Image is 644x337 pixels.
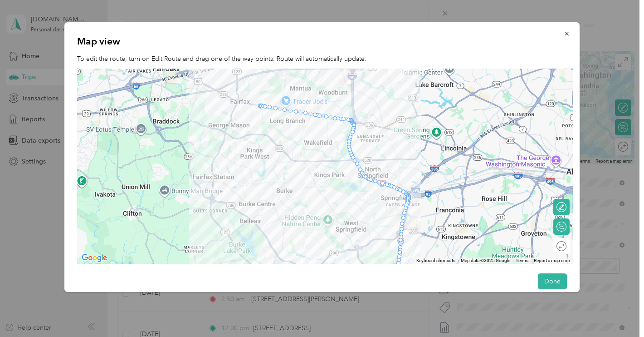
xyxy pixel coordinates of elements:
[79,252,109,264] img: Google
[538,273,567,289] button: Done
[516,258,528,263] a: Terms (opens in new tab)
[79,252,109,264] a: Open this area in Google Maps (opens a new window)
[461,258,510,263] span: Map data ©2025 Google
[593,286,644,337] iframe: Everlance-gr Chat Button Frame
[416,258,455,264] button: Keyboard shortcuts
[77,35,567,48] p: Map view
[77,54,567,64] p: To edit the route, turn on Edit Route and drag one of the way points. Route will automatically up...
[534,258,570,263] a: Report a map error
